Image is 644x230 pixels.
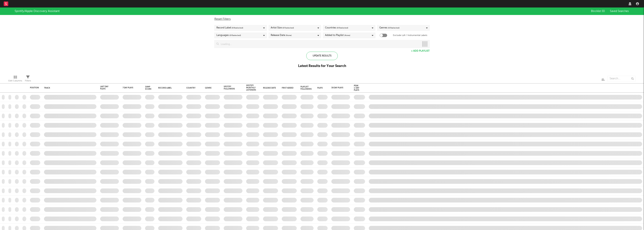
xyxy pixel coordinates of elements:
[610,10,629,13] span: Saved Searches
[300,86,312,90] div: Playlist Followers
[331,87,344,89] div: 30 Day Plays
[609,10,629,13] button: Saved Searches
[216,33,241,38] div: Languages
[30,87,39,89] div: Position
[602,10,605,13] span: ( 0 )
[306,52,338,60] div: Update Results
[229,33,241,38] span: ( 0 / 0 selected)
[158,87,181,89] div: Record Label
[15,9,60,13] div: Spotify/Apple Discovery Assistant
[263,87,276,89] div: Release Date
[224,86,237,90] div: Spotify Followers
[8,74,22,85] div: Edit Columns
[607,76,636,81] input: Search...
[325,26,348,30] div: Countries
[282,87,295,89] div: First Added
[393,33,427,38] label: Exclude Lofi / Instrumental Labels
[286,33,292,38] span: (None)
[282,26,294,30] span: ( 0 / 5 selected)
[25,74,31,85] div: Filters
[8,79,22,83] div: Edit Columns
[216,26,243,30] div: Record Label
[219,40,420,48] input: Loading...
[214,17,430,21] div: Reset Filters
[379,26,400,30] div: Genres
[186,87,199,89] div: Country
[354,85,359,91] div: Peak 1-Day Plays
[145,86,151,90] div: Jump Score
[232,26,243,30] span: ( 0 / 6 selected)
[25,79,31,83] div: Filters
[271,33,292,38] div: Release Date
[205,87,218,89] div: Genre
[100,86,113,90] div: Last Day Plays
[388,26,400,30] span: ( 0 / 0 selected)
[44,87,95,89] div: Track
[344,33,350,38] span: (None)
[317,87,323,89] div: Plays
[298,64,346,68] div: Latest Results for Your Search
[325,33,350,38] div: Added to Playlist
[591,10,605,13] span: Blocklist
[246,84,256,91] div: Spotify Monthly Listeners
[411,50,430,52] button: + Add Playlist
[123,87,136,89] div: 7 Day Plays
[337,26,348,30] span: ( 0 / 0 selected)
[271,26,294,30] div: Artist Size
